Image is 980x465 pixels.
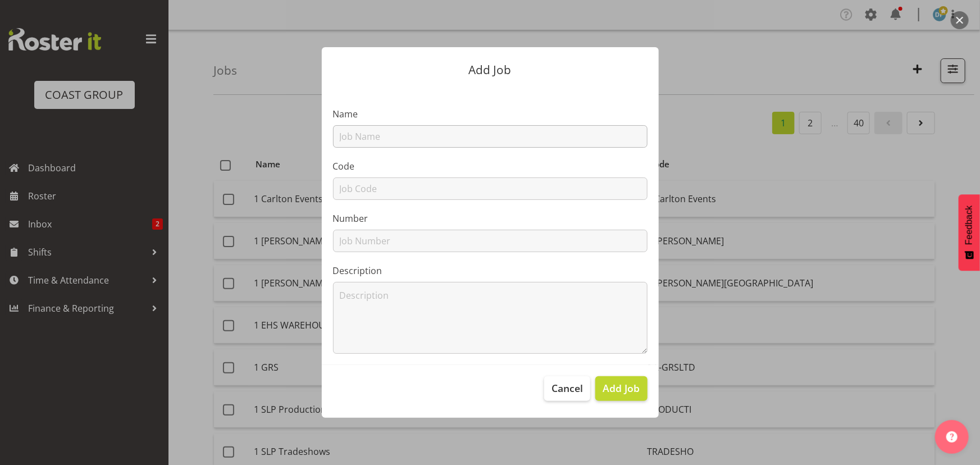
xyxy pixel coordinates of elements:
label: Number [333,212,648,225]
img: help-xxl-2.png [946,431,958,443]
input: Job Code [333,177,648,200]
label: Name [333,107,648,121]
label: Description [333,264,648,277]
button: Add Job [595,376,647,401]
span: Add Job [603,381,640,395]
input: Job Name [333,125,648,148]
input: Job Number [333,230,648,252]
button: Feedback - Show survey [959,194,980,271]
button: Cancel [544,376,590,401]
span: Feedback [964,206,974,245]
p: Add Job [333,64,648,76]
label: Code [333,159,648,173]
span: Cancel [551,381,583,395]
